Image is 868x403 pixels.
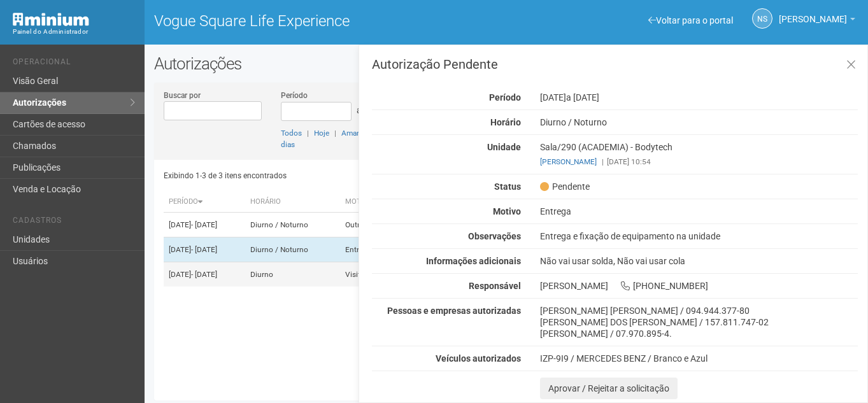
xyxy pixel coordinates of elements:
label: Período [281,90,308,101]
span: | [307,129,309,138]
label: Buscar por [164,90,201,101]
td: Diurno [245,262,340,287]
span: | [602,157,604,166]
div: [DATE] 10:54 [540,156,858,167]
img: Minium [13,13,89,26]
span: - [DATE] [191,220,217,229]
h1: Vogue Square Life Experience [154,13,497,29]
td: Diurno / Noturno [245,237,340,262]
td: Outros [340,213,392,237]
span: Nicolle Silva [779,2,847,24]
button: Aprovar / Rejeitar a solicitação [540,378,678,399]
div: [PERSON_NAME] / 07.970.895-4. [540,328,858,339]
td: Visita [340,262,392,287]
strong: Horário [490,117,521,127]
strong: Período [489,92,521,103]
li: Operacional [13,57,135,71]
a: Voltar para o portal [648,15,733,25]
span: - [DATE] [191,270,217,279]
td: Diurno / Noturno [245,213,340,237]
div: Sala/290 (ACADEMIA) - Bodytech [530,141,867,167]
strong: Status [494,181,521,192]
strong: Motivo [493,206,521,216]
td: [DATE] [164,213,245,237]
th: Motivo [340,192,392,213]
div: Entrega e fixação de equipamento na unidade [530,230,867,242]
a: Amanhã [341,129,369,138]
span: a [DATE] [566,92,599,103]
li: Cadastros [13,216,135,229]
div: [PERSON_NAME] [PHONE_NUMBER] [530,280,867,292]
div: [PERSON_NAME] DOS [PERSON_NAME] / 157.811.747-02 [540,316,858,328]
strong: Pessoas e empresas autorizadas [387,306,521,316]
span: Pendente [540,181,590,192]
div: Painel do Administrador [13,26,135,38]
div: IZP-9I9 / MERCEDES BENZ / Branco e Azul [540,353,858,364]
a: NS [752,8,772,29]
div: Diurno / Noturno [530,117,867,128]
div: [DATE] [530,92,867,103]
strong: Responsável [469,281,521,291]
th: Horário [245,192,340,213]
a: [PERSON_NAME] [540,157,597,166]
td: [DATE] [164,262,245,287]
div: Entrega [530,206,867,217]
th: Período [164,192,245,213]
a: Todos [281,129,302,138]
strong: Unidade [487,142,521,152]
h3: Autorização Pendente [372,58,858,71]
div: Exibindo 1-3 de 3 itens encontrados [164,166,503,185]
strong: Observações [468,231,521,241]
td: Entrega [340,237,392,262]
strong: Informações adicionais [426,256,521,266]
span: - [DATE] [191,245,217,254]
div: [PERSON_NAME] [PERSON_NAME] / 094.944.377-80 [540,305,858,316]
td: [DATE] [164,237,245,262]
a: Hoje [314,129,329,138]
span: a [357,105,362,115]
a: [PERSON_NAME] [779,16,855,26]
span: | [334,129,336,138]
h2: Autorizações [154,54,858,73]
div: Não vai usar solda, Não vai usar cola [530,255,867,267]
strong: Veículos autorizados [436,353,521,364]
